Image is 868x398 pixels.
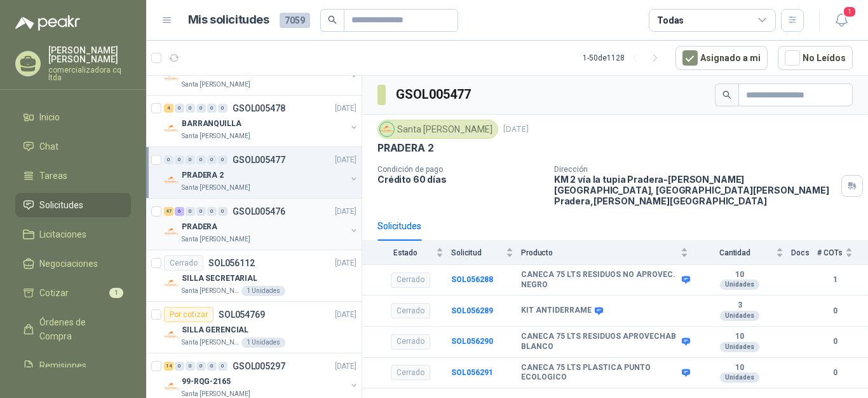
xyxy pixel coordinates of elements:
b: 10 [696,363,783,373]
div: 0 [186,362,195,371]
div: 14 [164,362,173,371]
a: SOL056290 [451,337,493,346]
a: Tareas [15,164,131,188]
img: Company Logo [164,173,179,188]
a: Órdenes de Compra [15,310,131,348]
a: CerradoSOL056112[DATE] Company LogoSILLA SECRETARIALSanta [PERSON_NAME]1 Unidades [146,250,362,302]
span: # COTs [817,248,843,257]
p: [DATE] [335,257,356,269]
span: 1 [843,6,857,18]
span: Negociaciones [39,257,98,271]
a: Solicitudes [15,193,131,217]
p: Crédito 60 días [377,174,544,185]
p: PRADERA 2 [377,141,433,155]
span: 7059 [280,13,310,28]
div: 0 [207,362,217,371]
div: Unidades [720,373,759,383]
img: Logo peakr [15,15,80,31]
th: Cantidad [696,241,791,264]
div: 0 [164,155,173,164]
b: KIT ANTIDERRAME [521,306,592,316]
p: comercializadora cq ltda [48,66,131,82]
button: 1 [830,9,853,32]
span: Cotizar [39,286,69,300]
div: 0 [196,362,206,371]
b: 0 [817,367,853,379]
p: GSOL005476 [233,207,285,216]
div: 0 [186,207,195,216]
a: SOL056291 [451,368,493,377]
div: Unidades [720,280,759,290]
p: [DATE] [335,360,356,373]
span: Remisiones [39,359,86,373]
div: Unidades [720,342,759,352]
div: 47 [164,207,173,216]
a: Chat [15,134,131,159]
p: Condición de pago [377,165,544,174]
span: Cantidad [696,248,773,257]
b: CANECA 75 LTS RESIDUOS NO APROVEC. NEGRO [521,270,679,290]
div: Todas [657,13,684,27]
p: SILLA GERENCIAL [182,324,248,336]
p: [DATE] [335,103,356,115]
div: 0 [186,104,195,113]
div: Santa [PERSON_NAME] [377,120,498,139]
img: Company Logo [380,122,394,136]
div: Cerrado [164,255,203,271]
span: search [328,15,337,24]
div: 0 [218,155,227,164]
div: 0 [196,207,206,216]
p: SILLA SECRETARIAL [182,273,257,285]
p: GSOL005477 [233,155,285,164]
p: [DATE] [335,206,356,218]
p: [DATE] [335,309,356,321]
p: Santa [PERSON_NAME] [182,234,250,245]
a: SOL056289 [451,306,493,315]
p: GSOL005297 [233,362,285,371]
b: CANECA 75 LTS PLASTICA PUNTO ECOLOGICO [521,363,679,383]
div: 0 [175,104,184,113]
b: 0 [817,305,853,317]
span: Solicitud [451,248,503,257]
b: SOL056288 [451,275,493,284]
a: Cotizar1 [15,281,131,305]
span: 1 [109,288,123,298]
div: 0 [218,362,227,371]
h1: Mis solicitudes [188,11,269,29]
div: 0 [207,207,217,216]
p: Dirección [554,165,836,174]
p: 99-RQG-2165 [182,376,231,388]
div: 0 [175,362,184,371]
div: 0 [207,104,217,113]
div: Por cotizar [164,307,214,322]
img: Company Logo [164,379,179,394]
p: PRADERA [182,221,217,233]
div: Cerrado [391,365,430,380]
div: Unidades [720,311,759,321]
p: [DATE] [335,154,356,166]
div: 1 - 50 de 1128 [583,48,665,68]
a: Negociaciones [15,252,131,276]
img: Company Logo [164,224,179,239]
p: GSOL005478 [233,104,285,113]
p: Santa [PERSON_NAME] [182,183,250,193]
img: Company Logo [164,276,179,291]
a: 4 0 0 0 0 0 GSOL005478[DATE] Company LogoBARRANQUILLASanta [PERSON_NAME] [164,101,359,141]
a: 0 0 0 0 0 0 GSOL005477[DATE] Company LogoPRADERA 2Santa [PERSON_NAME] [164,152,359,193]
p: Santa [PERSON_NAME] [182,131,250,141]
div: 0 [218,104,227,113]
span: Tareas [39,169,67,183]
span: search [722,90,731,99]
p: Santa [PERSON_NAME] [182,338,239,348]
div: Cerrado [391,303,430,318]
div: 0 [196,155,206,164]
th: Estado [362,241,451,264]
p: SOL056112 [208,259,255,267]
div: 0 [196,104,206,113]
span: Producto [521,248,678,257]
img: Company Logo [164,327,179,343]
b: 0 [817,336,853,348]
